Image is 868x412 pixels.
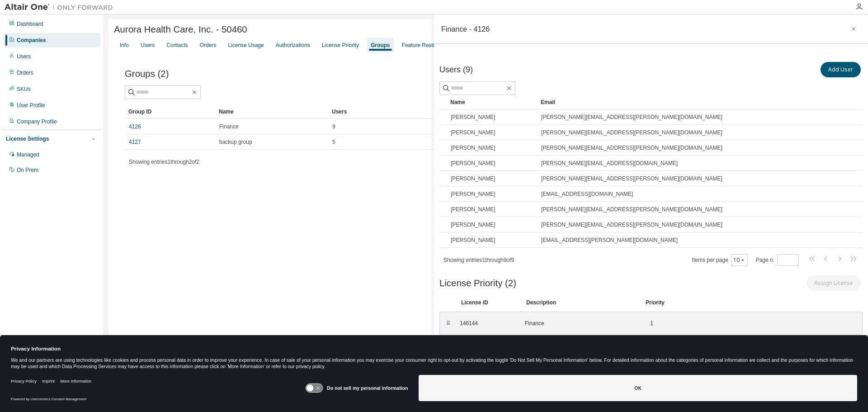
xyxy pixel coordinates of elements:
div: Dashboard [17,20,43,28]
img: Altair One [5,3,118,12]
div: 1 [644,320,653,327]
div: Info [120,42,129,49]
span: 5 [332,138,335,146]
span: License Priority (2) [439,278,516,289]
span: [PERSON_NAME] [451,190,495,198]
span: 9 [332,123,335,130]
div: ⠿ [445,320,451,327]
span: [PERSON_NAME] [451,221,495,228]
div: Orders [200,42,217,49]
span: Showing entries 1 through 9 of 9 [443,257,514,263]
div: Finance [525,320,633,327]
span: Showing entries 1 through 2 of 2 [129,159,199,165]
div: Group ID [128,104,212,119]
div: Authorizations [276,42,310,49]
div: Priority [646,299,665,306]
div: Companies [17,37,46,44]
div: Contacts [166,42,188,49]
span: Aurora Health Care, Inc. - 50460 [114,24,247,35]
span: Finance [219,123,239,130]
div: Groups [371,42,390,49]
div: Feature Restrictions [402,42,450,49]
div: License ID [461,299,515,306]
div: Description [526,299,635,306]
span: Page n. [756,254,799,266]
span: [PERSON_NAME][EMAIL_ADDRESS][PERSON_NAME][DOMAIN_NAME] [541,144,722,152]
span: backup group [219,138,252,146]
span: [PERSON_NAME][EMAIL_ADDRESS][PERSON_NAME][DOMAIN_NAME] [541,129,722,136]
div: Name [219,104,325,119]
div: Email [541,95,835,109]
span: Groups (2) [125,69,169,79]
a: 4127 [129,138,141,146]
div: Users [332,104,822,119]
span: [PERSON_NAME][EMAIL_ADDRESS][PERSON_NAME][DOMAIN_NAME] [541,175,722,182]
div: License Settings [6,135,49,142]
span: [PERSON_NAME] [451,206,495,213]
span: [EMAIL_ADDRESS][PERSON_NAME][DOMAIN_NAME] [541,237,678,244]
a: 4126 [129,123,141,130]
div: Company Profile [17,118,57,125]
div: SKUs [17,85,31,93]
div: Name [450,95,533,109]
span: [PERSON_NAME][EMAIL_ADDRESS][PERSON_NAME][DOMAIN_NAME] [541,221,722,228]
div: Orders [17,69,33,76]
button: Add User [821,62,861,77]
span: [PERSON_NAME][EMAIL_ADDRESS][PERSON_NAME][DOMAIN_NAME] [541,114,722,121]
span: [PERSON_NAME][EMAIL_ADDRESS][PERSON_NAME][DOMAIN_NAME] [541,206,722,213]
div: 146144 [460,320,514,327]
span: [PERSON_NAME] [451,175,495,182]
div: License Priority [322,42,359,49]
div: Users [141,42,155,49]
span: [PERSON_NAME] [451,237,495,244]
span: [PERSON_NAME] [451,114,495,121]
span: [PERSON_NAME][EMAIL_ADDRESS][DOMAIN_NAME] [541,160,678,167]
span: [EMAIL_ADDRESS][DOMAIN_NAME] [541,190,633,198]
span: [PERSON_NAME] [451,160,495,167]
div: Managed [17,151,39,158]
div: User Profile [17,102,45,109]
span: [PERSON_NAME] [451,144,495,152]
span: [PERSON_NAME] [451,129,495,136]
button: Assign License [807,275,861,291]
div: Finance - 4126 [441,25,490,33]
div: License Usage [228,42,264,49]
div: On Prem [17,166,38,174]
button: 10 [733,256,745,264]
span: Items per page [692,254,748,266]
div: Users [17,53,31,60]
span: Users (9) [439,65,473,75]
